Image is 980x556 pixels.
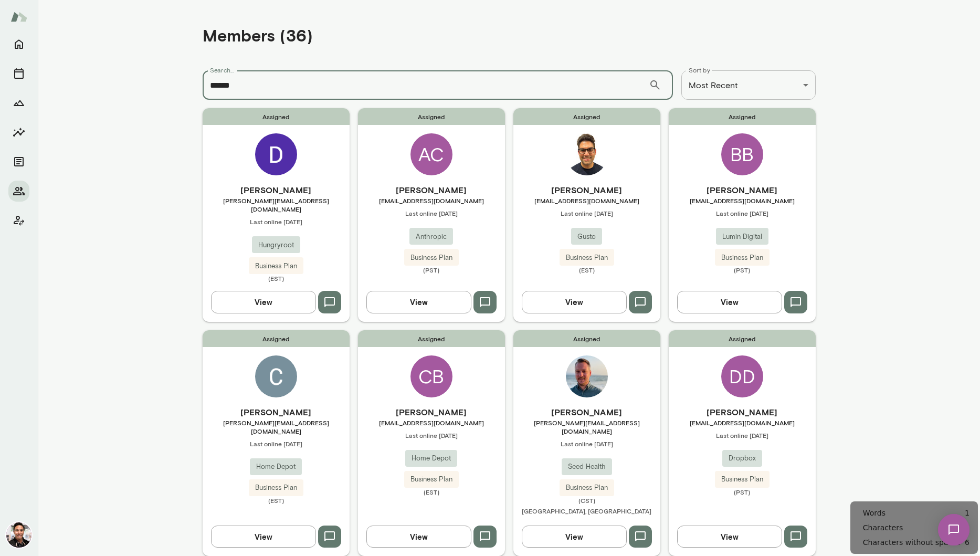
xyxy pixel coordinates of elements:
[410,355,452,397] div: CB
[677,526,782,548] button: View
[203,406,350,418] h6: [PERSON_NAME]
[203,496,350,505] span: (EST)
[211,526,316,548] button: View
[255,133,297,175] img: Dwayne Searwar
[8,151,29,172] button: Documents
[8,63,29,84] button: Sessions
[404,474,459,485] span: Business Plan
[669,431,816,439] span: Last online [DATE]
[203,25,313,45] h4: Members (36)
[6,522,31,548] img: Albert Villarde
[252,240,300,250] span: Hungryroot
[721,355,763,397] div: DD
[405,453,457,464] span: Home Depot
[8,34,29,55] button: Home
[211,291,316,313] button: View
[513,266,660,274] span: (EST)
[249,482,303,493] span: Business Plan
[669,209,816,217] span: Last online [DATE]
[250,461,302,472] span: Home Depot
[560,482,614,493] span: Business Plan
[203,418,350,435] span: [PERSON_NAME][EMAIL_ADDRESS][DOMAIN_NAME]
[513,108,660,125] span: Assigned
[8,210,29,231] button: Client app
[669,406,816,418] h6: [PERSON_NAME]
[249,261,303,271] span: Business Plan
[513,184,660,196] h6: [PERSON_NAME]
[669,184,816,196] h6: [PERSON_NAME]
[358,431,505,439] span: Last online [DATE]
[8,122,29,143] button: Insights
[358,488,505,496] span: (EST)
[513,418,660,435] span: [PERSON_NAME][EMAIL_ADDRESS][DOMAIN_NAME]
[409,232,453,242] span: Anthropic
[689,66,710,75] label: Sort by
[358,266,505,274] span: (PST)
[358,108,505,125] span: Assigned
[210,66,234,75] label: Search...
[358,209,505,217] span: Last online [DATE]
[358,196,505,205] span: [EMAIL_ADDRESS][DOMAIN_NAME]
[522,507,651,515] span: [GEOGRAPHIC_DATA], [GEOGRAPHIC_DATA]
[513,330,660,347] span: Assigned
[10,7,27,27] img: Mento
[669,488,816,496] span: (PST)
[203,108,350,125] span: Assigned
[721,133,763,175] div: BB
[255,355,297,397] img: Cecil Payne
[513,209,660,217] span: Last online [DATE]
[203,330,350,347] span: Assigned
[358,406,505,418] h6: [PERSON_NAME]
[566,355,608,397] img: Keith Frymark
[203,217,350,226] span: Last online [DATE]
[522,291,627,313] button: View
[513,196,660,205] span: [EMAIL_ADDRESS][DOMAIN_NAME]
[566,133,608,175] img: Aman Bhatia
[513,406,660,418] h6: [PERSON_NAME]
[203,184,350,196] h6: [PERSON_NAME]
[716,232,768,242] span: Lumin Digital
[358,184,505,196] h6: [PERSON_NAME]
[513,496,660,505] span: (CST)
[358,418,505,427] span: [EMAIL_ADDRESS][DOMAIN_NAME]
[715,474,770,485] span: Business Plan
[669,196,816,205] span: [EMAIL_ADDRESS][DOMAIN_NAME]
[203,274,350,282] span: (EST)
[366,526,471,548] button: View
[513,439,660,448] span: Last online [DATE]
[8,181,29,202] button: Members
[562,461,612,472] span: Seed Health
[203,439,350,448] span: Last online [DATE]
[571,232,602,242] span: Gusto
[522,526,627,548] button: View
[677,291,782,313] button: View
[366,291,471,313] button: View
[404,253,459,263] span: Business Plan
[681,70,816,100] div: Most Recent
[203,196,350,213] span: [PERSON_NAME][EMAIL_ADDRESS][DOMAIN_NAME]
[722,453,762,464] span: Dropbox
[8,92,29,113] button: Growth Plan
[669,330,816,347] span: Assigned
[669,418,816,427] span: [EMAIL_ADDRESS][DOMAIN_NAME]
[669,108,816,125] span: Assigned
[410,133,452,175] div: AC
[358,330,505,347] span: Assigned
[715,253,770,263] span: Business Plan
[669,266,816,274] span: (PST)
[560,253,614,263] span: Business Plan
